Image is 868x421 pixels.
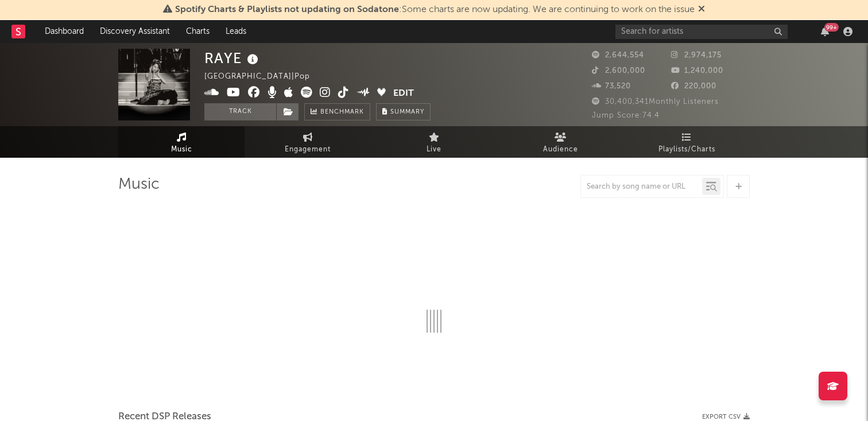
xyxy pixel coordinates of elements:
[376,103,431,120] button: Summary
[204,70,323,84] div: [GEOGRAPHIC_DATA] | Pop
[371,126,497,158] a: Live
[118,126,245,158] a: Music
[218,20,254,43] a: Leads
[592,98,719,106] span: 30,400,341 Monthly Listeners
[671,52,722,59] span: 2,974,175
[592,67,645,75] span: 2,600,000
[304,103,370,120] a: Benchmark
[285,143,331,157] span: Engagement
[543,143,578,157] span: Audience
[623,126,750,158] a: Playlists/Charts
[204,49,261,68] div: RAYE
[393,87,414,101] button: Edit
[658,143,715,157] span: Playlists/Charts
[824,23,839,32] div: 99 +
[497,126,623,158] a: Audience
[175,5,695,14] span: : Some charts are now updating. We are continuing to work on the issue
[171,143,192,157] span: Music
[178,20,218,43] a: Charts
[37,20,92,43] a: Dashboard
[175,5,399,14] span: Spotify Charts & Playlists not updating on Sodatone
[390,109,424,115] span: Summary
[427,143,441,157] span: Live
[821,27,829,36] button: 99+
[702,414,750,420] button: Export CSV
[204,103,276,120] button: Track
[698,5,705,14] span: Dismiss
[92,20,178,43] a: Discovery Assistant
[671,67,723,75] span: 1,240,000
[320,106,364,119] span: Benchmark
[615,25,788,39] input: Search for artists
[245,126,371,158] a: Engagement
[592,112,660,119] span: Jump Score: 74.4
[592,83,631,90] span: 73,520
[581,182,702,192] input: Search by song name or URL
[671,83,716,90] span: 220,000
[592,52,644,59] span: 2,644,554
